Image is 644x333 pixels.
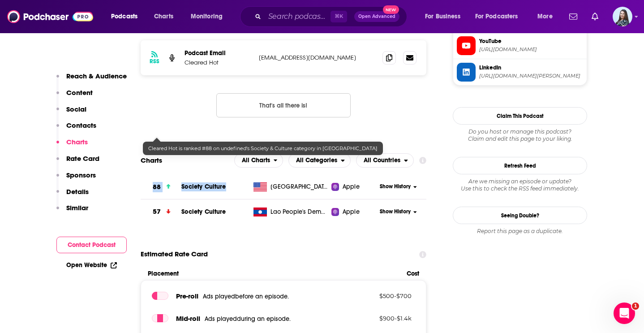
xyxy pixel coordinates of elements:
[457,63,583,82] a: Linkedin[URL][DOMAIN_NAME][PERSON_NAME]
[56,154,99,171] button: Rate Card
[250,208,332,216] a: Lao People's Democratic Republic
[613,7,632,26] span: Logged in as brookefortierpr
[407,270,419,277] span: Cost
[141,199,181,224] a: 57
[632,303,639,310] span: 1
[453,128,587,135] span: Do you host or manage this podcast?
[56,88,93,105] button: Content
[453,107,587,125] button: Claim This Podcast
[234,153,283,168] button: open menu
[181,208,226,216] a: Society Culture
[56,203,88,220] button: Similar
[270,208,329,216] span: Lao People's Democratic Republic
[353,315,412,322] p: $ 900 - $ 1.4k
[531,9,564,24] button: open menu
[614,303,635,324] iframe: Intercom live chat
[249,6,416,27] div: Search podcasts, credits, & more...
[56,121,96,138] button: Contacts
[453,228,587,235] div: Report this page as a duplicate.
[331,11,347,22] span: ⌘ K
[66,138,88,146] p: Charts
[425,10,460,23] span: For Business
[56,237,127,253] button: Contact Podcast
[265,9,331,24] input: Search podcasts, credits, & more...
[353,292,412,299] p: $ 500 - $ 700
[185,49,252,57] p: Podcast Email
[331,208,377,216] a: Apple
[203,293,289,300] span: Ads played before an episode .
[356,153,414,168] h2: Countries
[383,5,399,14] span: New
[377,183,420,190] button: Show History
[176,314,200,323] span: Mid -roll
[148,270,399,277] span: Placement
[354,11,399,22] button: Open AdvancedNew
[475,10,518,23] span: For Podcasters
[479,37,583,45] span: YouTube
[56,171,96,187] button: Sponsors
[453,207,587,224] a: Seeing Double?
[364,157,400,164] span: All Countries
[111,10,137,23] span: Podcasts
[343,208,360,216] span: Apple
[66,72,127,80] p: Reach & Audience
[419,9,472,24] button: open menu
[457,36,583,55] a: YouTube[URL][DOMAIN_NAME]
[185,9,234,24] button: open menu
[141,175,181,199] a: 88
[66,121,96,130] p: Contacts
[469,9,531,24] button: open menu
[66,261,117,269] a: Open Website
[288,153,351,168] h2: Categories
[356,153,414,168] button: open menu
[377,208,420,216] button: Show History
[141,156,162,164] h2: Charts
[153,182,161,192] h3: 88
[7,8,93,25] img: Podchaser - Follow, Share and Rate Podcasts
[250,182,332,191] a: [GEOGRAPHIC_DATA]
[270,182,329,191] span: United States
[288,153,351,168] button: open menu
[234,153,283,168] h2: Platforms
[56,138,88,154] button: Charts
[66,88,93,97] p: Content
[56,105,86,121] button: Social
[154,10,173,23] span: Charts
[56,72,127,88] button: Reach & Audience
[479,64,583,72] span: Linkedin
[56,187,89,204] button: Details
[331,182,377,191] a: Apple
[181,183,226,190] a: Society Culture
[566,9,581,24] a: Show notifications dropdown
[453,157,587,174] button: Refresh Feed
[143,142,383,155] div: Cleared Hot is ranked #88 on undefined's Society & Culture category in [GEOGRAPHIC_DATA]
[66,203,88,212] p: Similar
[205,315,291,323] span: Ads played during an episode .
[242,157,270,164] span: All Charts
[176,292,198,300] span: Pre -roll
[259,54,375,61] p: [EMAIL_ADDRESS][DOMAIN_NAME]
[66,187,89,196] p: Details
[588,9,602,24] a: Show notifications dropdown
[141,246,208,263] span: Estimated Rate Card
[148,9,179,24] a: Charts
[613,7,632,26] button: Show profile menu
[453,128,587,143] div: Claim and edit this page to your liking.
[153,207,161,217] h3: 57
[380,183,411,190] span: Show History
[613,7,632,26] img: User Profile
[358,14,395,19] span: Open Advanced
[479,46,583,53] span: https://www.youtube.com/@ClearedHotPodcast
[479,73,583,79] span: https://www.linkedin.com/in/andy-stumpf-0583b016
[453,178,587,192] div: Are we missing an episode or update? Use this to check the RSS feed immediately.
[296,157,337,164] span: All Categories
[380,208,411,216] span: Show History
[216,93,351,117] button: Nothing here.
[150,58,159,65] h3: RSS
[191,10,223,23] span: Monitoring
[105,9,149,24] button: open menu
[66,105,86,113] p: Social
